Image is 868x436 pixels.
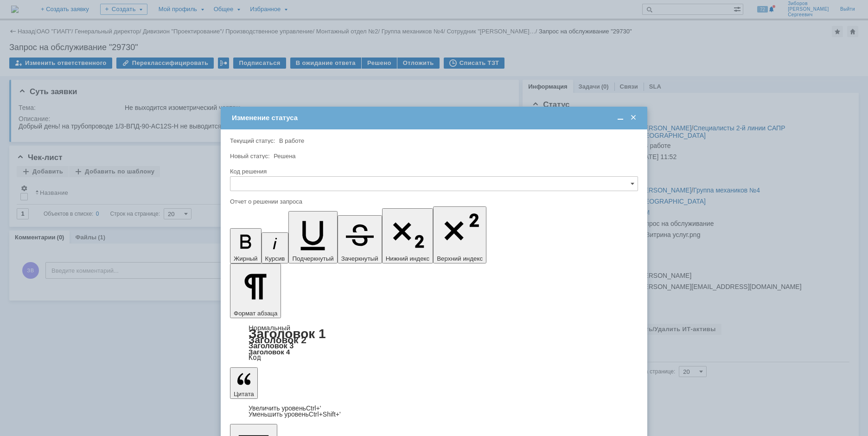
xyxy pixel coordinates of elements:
button: Формат абзаца [230,263,281,318]
a: Нормальный [249,324,290,332]
span: Подчеркнутый [292,255,333,262]
a: Код [249,353,261,362]
button: Жирный [230,228,262,263]
div: Формат абзаца [230,325,638,361]
div: Отчет о решении запроса [230,199,636,205]
span: Жирный [234,255,258,262]
div: Изменение статуса [232,114,638,122]
span: Нижний индекс [386,255,430,262]
a: Decrease [249,410,341,418]
span: Формат абзаца [234,310,277,317]
span: Цитата [234,391,254,398]
a: Заголовок 2 [249,334,306,345]
a: Заголовок 3 [249,341,294,350]
span: Курсив [265,255,285,262]
button: Подчеркнутый [288,211,337,263]
span: Ctrl+Shift+' [309,410,341,418]
span: Зачеркнутый [341,255,378,262]
span: Решена [274,153,295,160]
span: Свернуть (Ctrl + M) [616,114,625,122]
button: Курсив [262,232,289,263]
label: Текущий статус: [230,137,275,144]
button: Зачеркнутый [338,215,382,263]
a: Заголовок 1 [249,327,326,341]
button: Цитата [230,367,258,399]
a: Заголовок 4 [249,348,290,356]
button: Верхний индекс [433,206,486,263]
label: Новый статус: [230,153,270,160]
span: Закрыть [629,114,638,122]
div: Код решения [230,168,636,174]
span: Ctrl+' [306,404,321,412]
button: Нижний индекс [382,208,434,263]
span: В работе [279,137,304,144]
div: Цитата [230,405,638,417]
span: Верхний индекс [437,255,483,262]
a: Increase [249,404,321,412]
